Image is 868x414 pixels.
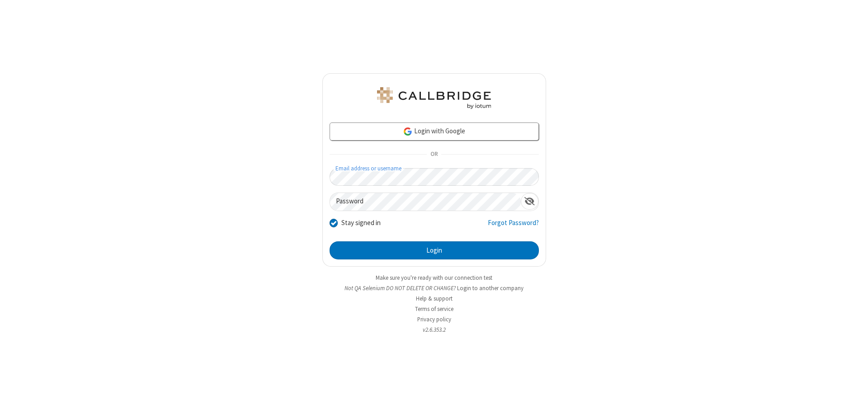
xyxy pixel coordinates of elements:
button: Login [330,241,539,259]
img: QA Selenium DO NOT DELETE OR CHANGE [375,87,493,109]
label: Stay signed in [341,218,381,228]
a: Login with Google [330,122,539,141]
a: Forgot Password? [488,218,539,235]
span: OR [427,148,441,161]
li: v2.6.353.2 [322,325,546,334]
input: Password [330,193,521,211]
button: Login to another company [457,284,524,292]
a: Make sure you're ready with our connection test [376,274,492,282]
img: google-icon.png [403,127,413,136]
a: Terms of service [415,305,453,313]
a: Privacy policy [417,315,451,323]
a: Help & support [416,295,453,302]
input: Email address or username [330,168,539,186]
li: Not QA Selenium DO NOT DELETE OR CHANGE? [322,284,546,292]
div: Show password [521,193,538,210]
